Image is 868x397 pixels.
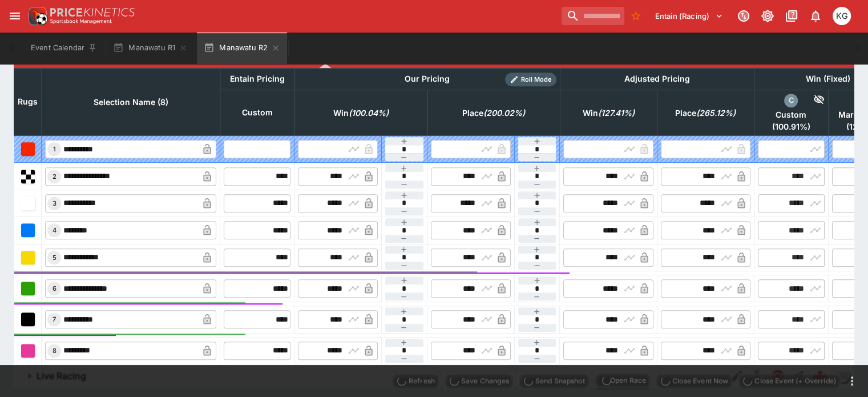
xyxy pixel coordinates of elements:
span: 2 [50,173,59,181]
button: Select Tenant [648,7,730,25]
span: 6 [50,284,59,292]
img: Sportsbook Management [50,19,112,24]
div: Our Pricing [400,72,454,86]
button: open drawer [5,6,25,26]
span: 4 [50,226,59,234]
th: Rugs [14,68,42,135]
em: ( 100.04 %) [349,106,389,120]
div: Hide Competitor [798,94,825,107]
button: Connected to PK [733,6,754,26]
span: 8 [50,347,59,355]
em: ( 265.12 %) [696,106,736,120]
input: search [562,7,624,25]
img: PriceKinetics [50,8,135,17]
div: Kevin Gutschlag [833,7,851,25]
th: Entain Pricing [220,68,294,90]
div: Show/hide Price Roll mode configuration. [505,73,556,86]
span: 7 [50,315,58,323]
span: Selection Name (8) [81,95,181,109]
div: custom [784,94,798,107]
button: Toggle light/dark mode [757,6,778,26]
span: ( 100.91 %) [758,122,825,132]
button: Manawatu R1 [106,32,195,64]
button: more [845,374,859,388]
button: No Bookmarks [627,7,645,25]
span: Win(100.04%) [321,106,401,120]
th: Adjusted Pricing [560,68,754,90]
button: Event Calendar [24,32,104,64]
button: Manawatu R2 [197,32,287,64]
span: Custom [758,110,825,120]
span: 1 [51,145,58,153]
em: ( 200.02 %) [483,106,525,120]
div: split button [594,372,651,388]
span: Place(265.12%) [663,106,748,120]
button: Notifications [805,6,826,26]
span: Roll Mode [516,75,556,85]
img: PriceKinetics Logo [25,5,48,27]
th: Custom [220,90,294,135]
span: 3 [50,199,59,207]
button: Kevin Gutschlag [829,3,854,29]
button: Documentation [781,6,802,26]
em: ( 127.41 %) [598,106,635,120]
span: 5 [50,254,59,262]
span: Place(200.02%) [450,106,538,120]
span: Win(127.41%) [570,106,647,120]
